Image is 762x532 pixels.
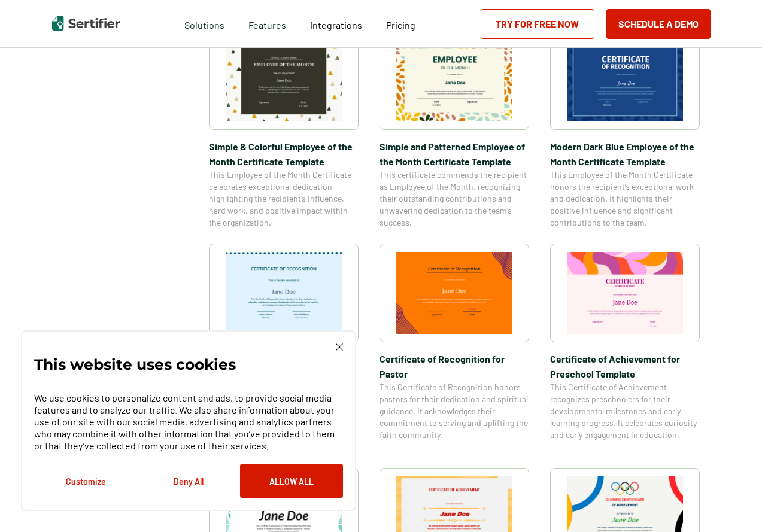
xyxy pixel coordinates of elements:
[386,16,415,31] a: Pricing
[336,343,343,351] img: Cookie Popup Close
[380,244,529,453] a: Certificate of Recognition for PastorCertificate of Recognition for PastorThis Certificate of Rec...
[226,252,342,334] img: Certificate of Recognition for Teachers Template
[550,381,700,441] span: This Certificate of Achievement recognizes preschoolers for their developmental milestones and ea...
[380,169,529,229] span: This certificate commends the recipient as Employee of the Month, recognizing their outstanding c...
[209,139,359,169] span: Simple & Colorful Employee of the Month Certificate Template
[34,464,137,498] button: Customize
[209,169,359,229] span: This Employee of the Month Certificate celebrates exceptional dedication, highlighting the recipi...
[52,16,120,31] img: Sertifier | Digital Credentialing Platform
[606,9,711,39] button: Schedule a Demo
[310,16,362,31] a: Integrations
[310,19,362,31] span: Integrations
[380,31,529,229] a: Simple and Patterned Employee of the Month Certificate TemplateSimple and Patterned Employee of t...
[567,252,683,334] img: Certificate of Achievement for Preschool Template
[137,464,240,498] button: Deny All
[550,351,700,381] span: Certificate of Achievement for Preschool Template
[226,39,342,121] img: Simple & Colorful Employee of the Month Certificate Template
[34,358,236,370] p: This website uses cookies
[396,252,512,334] img: Certificate of Recognition for Pastor
[567,39,683,121] img: Modern Dark Blue Employee of the Month Certificate Template
[550,244,700,453] a: Certificate of Achievement for Preschool TemplateCertificate of Achievement for Preschool Templat...
[380,139,529,169] span: Simple and Patterned Employee of the Month Certificate Template
[184,16,224,31] span: Solutions
[209,31,359,229] a: Simple & Colorful Employee of the Month Certificate TemplateSimple & Colorful Employee of the Mon...
[386,19,415,31] span: Pricing
[702,475,762,532] iframe: Chat Widget
[550,169,700,229] span: This Employee of the Month Certificate honors the recipient’s exceptional work and dedication. It...
[248,16,286,31] span: Features
[550,31,700,229] a: Modern Dark Blue Employee of the Month Certificate TemplateModern Dark Blue Employee of the Month...
[240,464,343,498] button: Allow All
[380,351,529,381] span: Certificate of Recognition for Pastor
[550,139,700,169] span: Modern Dark Blue Employee of the Month Certificate Template
[380,381,529,441] span: This Certificate of Recognition honors pastors for their dedication and spiritual guidance. It ac...
[396,39,512,121] img: Simple and Patterned Employee of the Month Certificate Template
[209,244,359,453] a: Certificate of Recognition for Teachers TemplateCertificate of Recognition for Teachers TemplateT...
[34,392,343,452] p: We use cookies to personalize content and ads, to provide social media features and to analyze ou...
[481,9,594,39] a: Try for Free Now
